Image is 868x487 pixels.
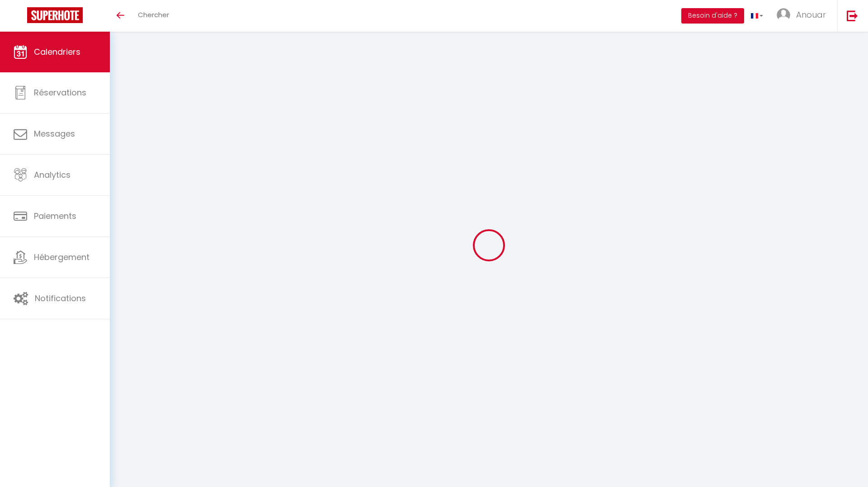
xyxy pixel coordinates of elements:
span: Analytics [34,169,71,180]
img: logout [847,10,858,21]
span: Paiements [34,210,76,222]
button: Besoin d'aide ? [681,8,744,24]
span: Réservations [34,87,86,98]
img: ... [777,8,790,22]
span: Notifications [35,293,86,304]
span: Chercher [138,10,169,19]
span: Messages [34,128,75,139]
span: Anouar [796,9,826,20]
span: Hébergement [34,251,90,263]
span: Calendriers [34,46,80,57]
img: Super Booking [27,7,83,23]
